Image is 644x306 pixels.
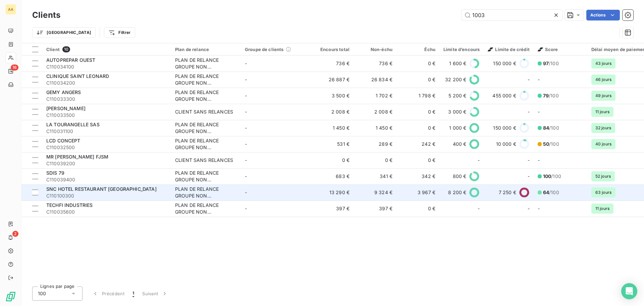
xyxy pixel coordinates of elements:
[528,173,530,180] span: -
[245,77,247,82] span: -
[46,192,167,199] span: C110100300
[311,136,354,152] td: 531 €
[543,189,549,195] span: 64
[354,104,396,120] td: 2 008 €
[496,141,516,147] span: 10 000 €
[245,141,247,147] span: -
[543,173,551,179] span: 100
[543,60,549,66] span: 97
[396,201,439,217] td: 0 €
[46,105,86,111] span: [PERSON_NAME]
[586,10,620,20] button: Actions
[448,92,466,99] span: 5 200 €
[46,186,157,192] span: SNC HOTEL RESTAURANT [GEOGRAPHIC_DATA]
[46,63,167,70] span: C110034100
[538,157,540,163] span: -
[449,125,466,131] span: 1 000 €
[46,138,80,143] span: LCD CONCEPT
[46,89,81,95] span: GEMY ANGERS
[493,125,516,131] span: 150 000 €
[175,121,237,135] div: PLAN DE RELANCE GROUPE NON AUTOMATIQUE
[453,173,467,180] span: 800 €
[175,137,237,151] div: PLAN DE RELANCE GROUPE NON AUTOMATIQUE
[175,73,237,86] div: PLAN DE RELANCE GROUPE NON AUTOMATIQUE
[528,108,530,115] span: -
[449,60,466,67] span: 1 600 €
[528,76,530,83] span: -
[245,157,247,163] span: -
[46,170,64,176] span: SDIS 79
[354,136,396,152] td: 289 €
[528,205,530,212] span: -
[543,125,549,131] span: 84
[46,73,109,79] span: CLINIQUE SAINT LEONARD
[46,176,167,183] span: C110039400
[443,47,480,52] div: Limite d’encours
[354,120,396,136] td: 1 450 €
[396,55,439,72] td: 0 €
[396,152,439,168] td: 0 €
[46,80,167,86] span: C110034200
[591,171,615,181] span: 52 jours
[396,104,439,120] td: 0 €
[46,144,167,151] span: C110032500
[591,91,615,101] span: 49 jours
[128,287,138,301] button: 1
[175,202,237,215] div: PLAN DE RELANCE GROUPE NON AUTOMATIQUE
[396,88,439,104] td: 1 798 €
[396,72,439,88] td: 0 €
[311,72,354,88] td: 26 887 €
[354,72,396,88] td: 26 834 €
[311,184,354,201] td: 13 290 €
[245,206,247,211] span: -
[46,154,108,160] span: MR [PERSON_NAME] FJSM
[448,189,466,196] span: 8 200 €
[311,88,354,104] td: 3 500 €
[175,157,233,164] div: CLIENT SANS RELANCES
[175,89,237,102] div: PLAN DE RELANCE GROUPE NON AUTOMATIQUE
[132,290,134,297] span: 1
[591,107,613,117] span: 11 jours
[591,75,615,85] span: 46 jours
[175,47,237,52] div: Plan de relance
[543,141,549,147] span: 50
[245,109,247,115] span: -
[400,47,435,52] div: Échu
[175,170,237,183] div: PLAN DE RELANCE GROUPE NON AUTOMATIQUE
[543,93,549,98] span: 79
[499,189,516,196] span: 7 250 €
[478,205,480,212] span: -
[245,125,247,131] span: -
[453,141,467,147] span: 400 €
[32,9,60,21] h3: Clients
[591,187,615,198] span: 63 jours
[5,4,16,15] div: AA
[46,209,167,215] span: C110035600
[315,47,350,52] div: Encours total
[462,10,562,20] input: Rechercher
[46,112,167,119] span: C110033500
[88,287,128,301] button: Précédent
[354,201,396,217] td: 397 €
[5,291,16,302] img: Logo LeanPay
[543,125,559,131] span: /100
[538,77,540,82] span: -
[311,168,354,184] td: 683 €
[46,202,93,208] span: TECHFI INDUSTRIES
[245,173,247,179] span: -
[354,88,396,104] td: 1 702 €
[175,57,237,70] div: PLAN DE RELANCE GROUPE NON AUTOMATIQUE
[358,47,392,52] div: Non-échu
[591,123,615,133] span: 32 jours
[354,152,396,168] td: 0 €
[311,120,354,136] td: 1 450 €
[354,168,396,184] td: 341 €
[11,64,18,71] span: 16
[621,283,637,299] div: Open Intercom Messenger
[492,92,516,99] span: 455 000 €
[46,57,95,63] span: AUTOPREPAR OUEST
[245,60,247,66] span: -
[543,141,559,147] span: /100
[543,173,561,180] span: /100
[46,47,60,52] span: Client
